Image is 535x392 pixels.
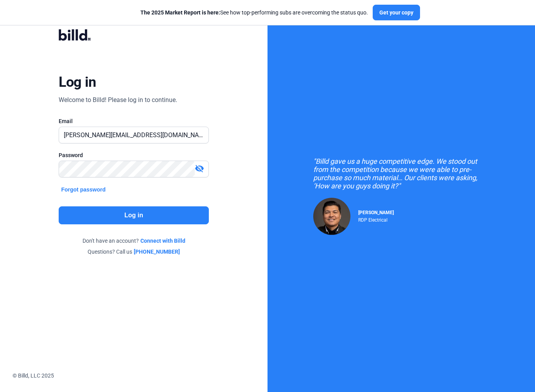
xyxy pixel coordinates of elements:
[195,164,204,173] mat-icon: visibility_off
[373,5,420,20] button: Get your copy
[59,151,208,159] div: Password
[59,117,208,125] div: Email
[59,237,208,245] div: Don't have an account?
[313,157,489,190] div: "Billd gave us a huge competitive edge. We stood out from the competition because we were able to...
[140,9,368,16] div: See how top-performing subs are overcoming the status quo.
[140,9,220,16] span: The 2025 Market Report is here:
[59,73,96,91] div: Log in
[59,95,177,105] div: Welcome to Billd! Please log in to continue.
[59,185,108,194] button: Forgot password
[313,198,350,235] img: Raul Pacheco
[358,210,394,215] span: [PERSON_NAME]
[134,248,180,256] a: [PHONE_NUMBER]
[59,248,208,256] div: Questions? Call us
[59,206,208,224] button: Log in
[140,237,185,245] a: Connect with Billd
[358,215,394,223] div: RDP Electrical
